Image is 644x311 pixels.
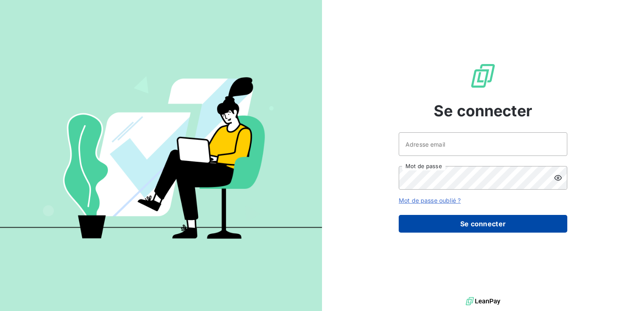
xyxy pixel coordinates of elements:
a: Mot de passe oublié ? [399,197,461,204]
input: placeholder [399,132,567,156]
button: Se connecter [399,215,567,233]
img: Logo LeanPay [470,62,496,89]
span: Se connecter [434,99,532,122]
img: logo [466,295,500,308]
